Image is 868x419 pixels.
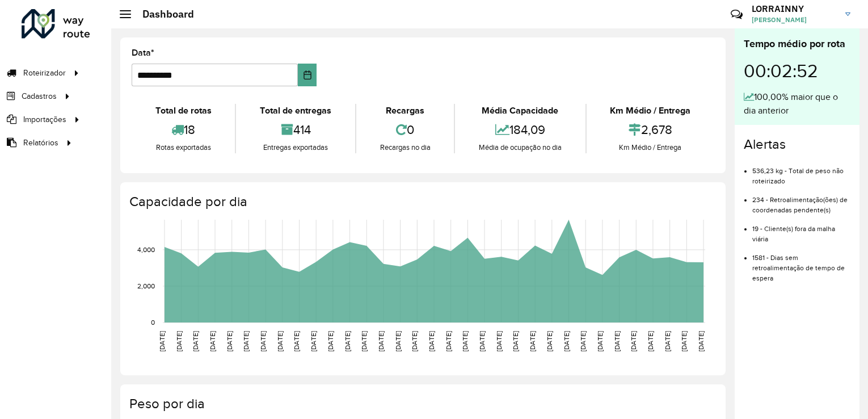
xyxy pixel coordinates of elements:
[589,104,711,118] div: Km Médio / Entrega
[752,186,850,215] li: 234 - Retroalimentação(ões) de coordenadas pendente(s)
[752,215,850,244] li: 19 - Cliente(s) fora da malha viária
[327,331,334,351] text: [DATE]
[744,90,850,118] div: 100,00% maior que o dia anterior
[394,331,402,351] text: [DATE]
[529,331,536,351] text: [DATE]
[137,246,155,253] text: 4,000
[445,331,452,351] text: [DATE]
[752,3,837,14] h3: LORRAINNY
[239,142,352,153] div: Entregas exportadas
[458,118,582,142] div: 184,09
[589,142,711,153] div: Km Médio / Entrega
[744,36,850,52] div: Tempo médio por rota
[744,136,850,153] h4: Alertas
[589,118,711,142] div: 2,678
[209,331,216,351] text: [DATE]
[134,118,232,142] div: 18
[630,331,637,351] text: [DATE]
[298,64,317,86] button: Choose Date
[137,282,155,290] text: 2,000
[596,331,604,351] text: [DATE]
[23,67,66,79] span: Roteirizador
[151,319,155,326] text: 0
[129,194,714,210] h4: Capacidade por dia
[129,396,714,412] h4: Peso por dia
[276,331,284,351] text: [DATE]
[752,15,837,25] span: [PERSON_NAME]
[697,331,705,351] text: [DATE]
[23,137,58,149] span: Relatórios
[579,331,587,351] text: [DATE]
[752,157,850,186] li: 536,23 kg - Total de peso não roteirizado
[131,8,194,20] h2: Dashboard
[134,104,232,118] div: Total de rotas
[192,331,199,351] text: [DATE]
[664,331,671,351] text: [DATE]
[458,142,582,153] div: Média de ocupação no dia
[680,331,688,351] text: [DATE]
[647,331,654,351] text: [DATE]
[23,114,66,125] span: Importações
[242,331,250,351] text: [DATE]
[359,104,451,118] div: Recargas
[411,331,418,351] text: [DATE]
[428,331,435,351] text: [DATE]
[134,142,232,153] div: Rotas exportadas
[360,331,368,351] text: [DATE]
[461,331,469,351] text: [DATE]
[359,118,451,142] div: 0
[344,331,351,351] text: [DATE]
[752,244,850,283] li: 1581 - Dias sem retroalimentação de tempo de espera
[546,331,553,351] text: [DATE]
[563,331,570,351] text: [DATE]
[293,331,300,351] text: [DATE]
[239,118,352,142] div: 414
[744,52,850,90] div: 00:02:52
[478,331,486,351] text: [DATE]
[310,331,317,351] text: [DATE]
[724,2,749,27] a: Contato Rápido
[226,331,233,351] text: [DATE]
[458,104,582,118] div: Média Capacidade
[132,46,154,60] label: Data
[22,90,57,102] span: Cadastros
[175,331,183,351] text: [DATE]
[613,331,621,351] text: [DATE]
[495,331,503,351] text: [DATE]
[239,104,352,118] div: Total de entregas
[377,331,385,351] text: [DATE]
[259,331,267,351] text: [DATE]
[359,142,451,153] div: Recargas no dia
[512,331,519,351] text: [DATE]
[158,331,166,351] text: [DATE]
